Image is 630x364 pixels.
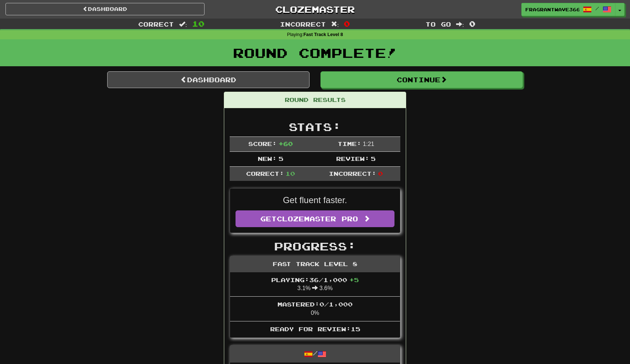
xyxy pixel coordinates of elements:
span: 1 : 21 [363,141,374,147]
span: FragrantWave3664 [525,6,579,13]
span: 5 [279,155,283,162]
h1: Round Complete! [3,45,627,60]
span: : [179,21,187,27]
span: / [595,6,599,11]
span: Correct: [246,170,284,177]
a: Clozemaster [215,3,415,16]
span: 10 [285,170,295,177]
span: + 60 [279,140,293,147]
strong: Fast Track Level 8 [303,32,343,37]
span: Ready for Review: 15 [270,325,360,332]
a: Dashboard [107,71,310,88]
div: / [230,345,400,363]
span: New: [258,155,277,162]
span: 0 [344,19,350,28]
a: GetClozemaster Pro [236,210,394,227]
h2: Progress: [230,240,400,252]
span: + 5 [349,276,359,283]
button: Continue [320,71,523,88]
span: Incorrect [280,20,326,28]
span: Score: [248,140,277,147]
span: Playing: 36 / 1,000 [271,276,359,283]
span: Incorrect: [329,170,376,177]
p: Get fluent faster. [236,194,394,206]
span: : [456,21,464,27]
span: Correct [138,20,174,28]
span: 0 [469,19,475,28]
span: To go [425,20,451,28]
span: Clozemaster Pro [277,215,358,223]
a: Dashboard [5,3,205,15]
span: Review: [336,155,369,162]
div: Fast Track Level 8 [230,256,400,272]
span: 10 [192,19,205,28]
h2: Stats: [230,121,400,133]
span: 5 [371,155,376,162]
span: Mastered: 0 / 1,000 [277,301,353,308]
li: 3.1% 3.6% [230,272,400,297]
div: Round Results [224,92,406,108]
span: Time: [338,140,361,147]
a: FragrantWave3664 / [521,3,615,16]
span: 0 [378,170,383,177]
li: 0% [230,296,400,321]
span: : [331,21,339,27]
